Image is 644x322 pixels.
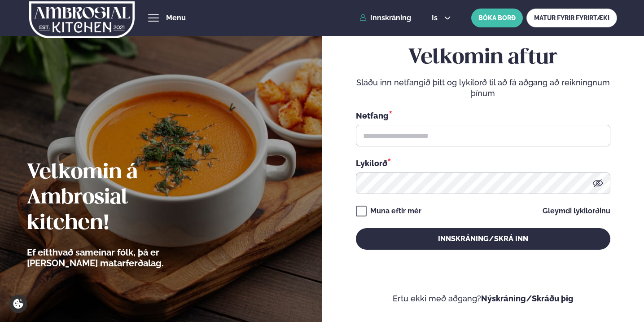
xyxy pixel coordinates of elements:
button: Innskráning/Skrá inn [356,228,610,250]
a: Nýskráning/Skráðu þig [481,294,574,303]
a: Cookie settings [9,295,27,313]
span: is [432,14,440,22]
div: Lykilorð [356,157,610,169]
img: logo [29,1,136,38]
h2: Velkomin aftur [356,45,610,71]
button: hamburger [148,13,159,23]
p: Ef eitthvað sameinar fólk, þá er [PERSON_NAME] matarferðalag. [27,247,213,269]
button: BÓKA BORÐ [471,9,523,27]
p: Ertu ekki með aðgang? [349,293,617,304]
p: Sláðu inn netfangið þitt og lykilorð til að fá aðgang að reikningnum þínum [356,77,610,99]
a: MATUR FYRIR FYRIRTÆKI [526,9,617,27]
a: Gleymdi lykilorðinu [543,207,610,215]
h2: Velkomin á Ambrosial kitchen! [27,160,213,236]
a: Innskráning [359,14,411,22]
div: Netfang [356,110,610,121]
button: is [425,14,458,22]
